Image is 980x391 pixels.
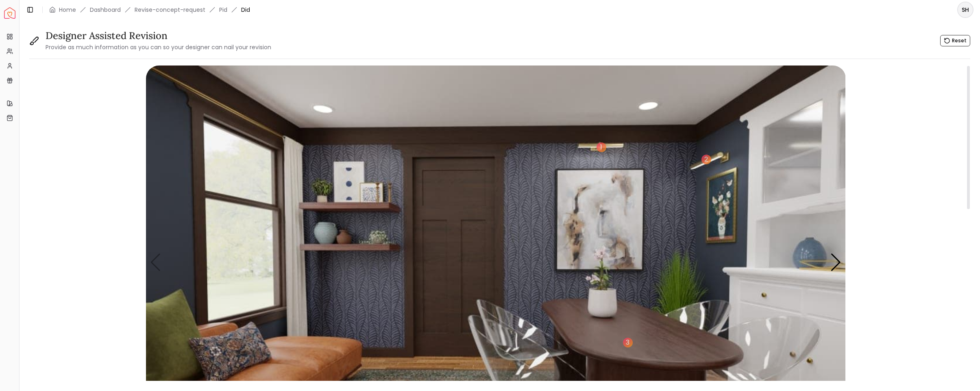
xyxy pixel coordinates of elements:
[4,7,15,19] a: Spacejoy
[940,35,970,46] button: Reset
[46,43,271,51] small: Provide as much information as you can so your designer can nail your revision
[241,6,250,14] span: Did
[701,155,711,164] div: 2
[90,6,121,14] a: Dashboard
[46,29,271,42] h3: Designer Assisted Revision
[597,142,606,152] div: 1
[135,6,205,14] a: Revise-concept-request
[49,6,250,14] nav: breadcrumb
[59,6,76,14] a: Home
[4,7,15,19] img: Spacejoy Logo
[623,338,633,347] div: 3
[958,2,973,17] span: SH
[957,2,973,18] button: SH
[219,6,227,14] a: Pid
[830,253,841,271] div: Next slide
